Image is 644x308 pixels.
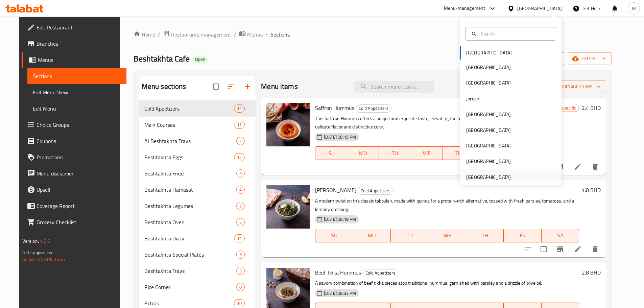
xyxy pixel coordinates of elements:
span: Full Menu View [33,88,121,96]
button: WE [411,146,443,160]
span: Beshtakhta Fried [144,169,237,177]
span: Select to update [536,242,551,256]
h6: 2.4 BHD [582,103,601,113]
button: FR [504,229,541,242]
a: Coverage Report [22,198,126,214]
span: SU [318,148,344,158]
a: Edit menu item [574,245,582,253]
button: TH [466,229,504,242]
div: Beshtakhta Trays3 [139,263,256,279]
span: 4 [237,187,244,193]
li: / [158,30,160,39]
h6: 1.8 BHD [582,185,601,195]
span: 7 [237,138,244,144]
div: [GEOGRAPHIC_DATA] [466,158,511,165]
a: Restaurants management [163,30,231,39]
a: Promotions [22,149,126,165]
span: Extras [144,299,234,307]
span: SU [318,231,350,240]
span: MO [350,148,376,158]
div: items [236,267,245,275]
button: SU [315,229,353,242]
div: [GEOGRAPHIC_DATA] [466,79,511,87]
span: 15 [234,122,244,128]
div: Main Courses15 [139,117,256,133]
span: Edit Menu [33,104,121,113]
a: Coupons [22,133,126,149]
span: Beshtakhta Special Plates [144,251,237,259]
span: 3 [237,268,244,274]
div: Beshtakhta Special Plates5 [139,246,256,263]
a: Menus [22,52,126,68]
a: Choice Groups [22,117,126,133]
span: M [632,5,636,12]
button: TU [391,229,428,242]
span: Menu disclaimer [37,169,121,177]
span: [DATE] 08:15 PM [321,134,359,140]
span: Beshtakhta Diary [144,234,234,242]
div: items [236,283,245,291]
span: Beshtakhta Trays [144,267,237,275]
div: [GEOGRAPHIC_DATA] [466,142,511,149]
a: Home [134,30,155,39]
div: Jordan [466,95,479,102]
a: Upsell [22,182,126,198]
div: Beshtakhta Fried3 [139,165,256,182]
p: A savory combination of beef tikka pieces atop traditional hummus, garnished with parsley and a d... [315,279,579,287]
span: Version: [22,237,39,245]
span: Coupons [37,137,121,145]
span: WE [431,231,463,240]
div: Menu-management [444,4,485,13]
div: Beshtakhta Diary11 [139,230,256,246]
span: WE [414,148,440,158]
div: items [236,218,245,226]
span: 11 [234,105,244,112]
span: Coverage Report [37,202,121,210]
span: [DATE] 08:33 PM [321,290,359,297]
span: Saffron Hummus [315,103,354,113]
span: 5 [237,219,244,226]
div: items [236,202,245,210]
div: [GEOGRAPHIC_DATA] [466,173,511,181]
span: Beshtakhta Oven [144,218,237,226]
div: items [236,169,245,177]
h2: Menu items [261,81,298,92]
div: [GEOGRAPHIC_DATA] [517,5,562,12]
div: Beshtakhta Eggs [144,153,234,161]
button: TH [443,146,475,160]
span: Rice Corner [144,283,237,291]
p: A modern twist on the classic tabouleh, made with quinoa for a protein-rich alternative, tossed w... [315,197,579,214]
span: Beshtakhta Hamasat [144,186,237,194]
span: 3 [237,170,244,177]
span: Beshtakhta Cafe [134,51,190,66]
span: Manage items [552,82,601,91]
input: Search [478,30,552,38]
img: Quinoa Tabouleh [266,185,310,229]
span: TH [469,231,501,240]
div: [GEOGRAPHIC_DATA] [466,126,511,134]
span: SA [544,231,576,240]
span: [DATE] 08:18 PM [321,216,359,222]
nav: breadcrumb [134,30,612,39]
div: items [236,137,245,145]
span: 5 [237,203,244,209]
span: Open [192,56,208,62]
span: Beshtakhta Legumes [144,202,237,210]
a: Edit Menu [27,100,126,117]
div: Open [192,55,208,64]
a: Menu disclaimer [22,165,126,182]
span: Branches [37,40,121,48]
button: delete [587,241,603,257]
span: TU [382,148,408,158]
div: Beshtakhta Oven5 [139,214,256,230]
button: SA [542,229,579,242]
span: Upsell [37,186,121,194]
span: Beef Tikka Hummus [315,267,361,278]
